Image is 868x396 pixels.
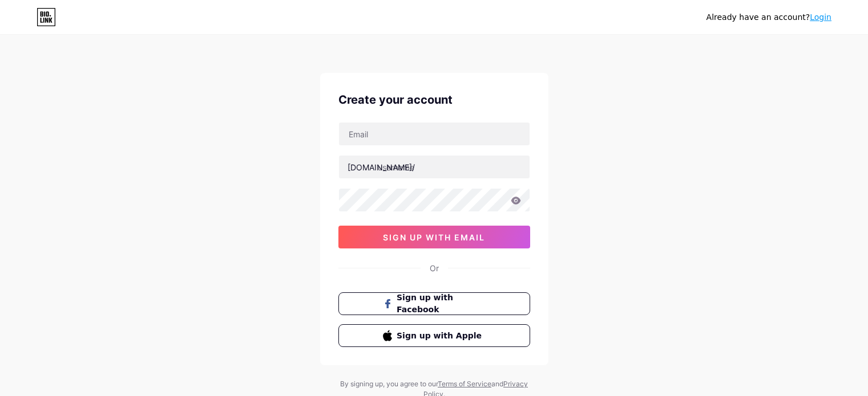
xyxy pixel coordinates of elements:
a: Login [810,13,831,22]
input: Email [339,123,530,145]
a: Terms of Service [438,379,491,388]
span: sign up with email [383,232,485,242]
div: Or [430,262,439,274]
span: Sign up with Facebook [397,292,485,316]
span: Sign up with Apple [397,330,485,342]
input: username [339,156,530,178]
button: Sign up with Apple [338,324,530,347]
button: Sign up with Facebook [338,292,530,315]
button: sign up with email [338,226,530,248]
div: [DOMAIN_NAME]/ [348,161,415,173]
div: Create your account [338,91,530,108]
div: Already have an account? [706,11,831,23]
